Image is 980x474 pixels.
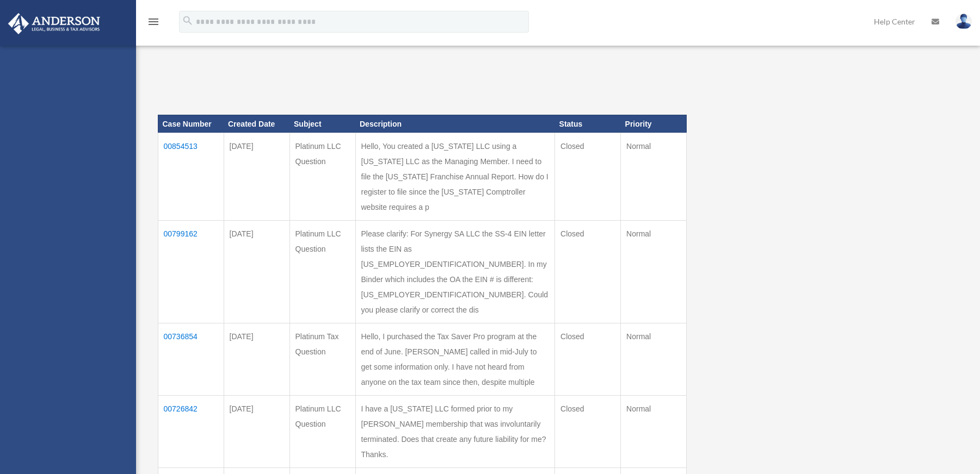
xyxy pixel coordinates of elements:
img: User Pic [956,14,972,29]
td: [DATE] [224,323,289,396]
td: 00799162 [158,221,224,323]
td: Closed [555,396,621,468]
td: Hello, I purchased the Tax Saver Pro program at the end of June. [PERSON_NAME] called in mid-July... [355,323,555,396]
td: Closed [555,221,621,323]
td: [DATE] [224,221,289,323]
td: Platinum Tax Question [289,323,355,396]
td: Hello, You created a [US_STATE] LLC using a [US_STATE] LLC as the Managing Member. I need to file... [355,133,555,221]
a: menu [147,19,160,28]
th: Subject [289,115,355,133]
th: Status [555,115,621,133]
td: Please clarify: For Synergy SA LLC the SS-4 EIN letter lists the EIN as [US_EMPLOYER_IDENTIFICATI... [355,221,555,323]
td: Normal [621,323,687,396]
td: [DATE] [224,396,289,468]
td: Normal [621,396,687,468]
td: Platinum LLC Question [289,221,355,323]
i: menu [147,15,160,28]
th: Priority [621,115,687,133]
th: Created Date [224,115,289,133]
img: Anderson Advisors Platinum Portal [5,13,103,34]
td: Platinum LLC Question [289,133,355,221]
td: 00726842 [158,396,224,468]
i: search [182,15,194,27]
td: Closed [555,323,621,396]
td: I have a [US_STATE] LLC formed prior to my [PERSON_NAME] membership that was involuntarily termin... [355,396,555,468]
td: Normal [621,133,687,221]
td: [DATE] [224,133,289,221]
td: Normal [621,221,687,323]
td: 00736854 [158,323,224,396]
td: 00854513 [158,133,224,221]
td: Closed [555,133,621,221]
th: Case Number [158,115,224,133]
th: Description [355,115,555,133]
td: Platinum LLC Question [289,396,355,468]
